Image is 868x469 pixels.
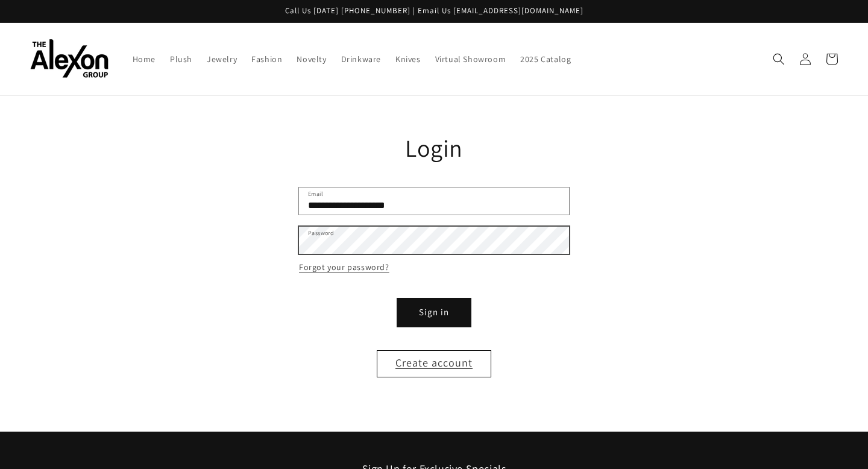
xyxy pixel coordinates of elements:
a: Virtual Showroom [428,46,514,72]
span: Knives [395,54,421,65]
a: Create account [377,350,491,377]
span: Drinkware [341,54,381,65]
a: Forgot your password? [299,260,389,275]
span: Plush [170,54,192,65]
a: Fashion [244,46,289,72]
span: Jewelry [207,54,237,65]
a: Knives [388,46,428,72]
a: 2025 Catalog [513,46,578,72]
span: 2025 Catalog [520,54,571,65]
span: Fashion [251,54,282,65]
h1: Login [299,132,569,163]
a: Drinkware [334,46,388,72]
summary: Search [766,46,792,72]
span: Virtual Showroom [435,54,506,65]
a: Home [125,46,163,72]
span: Home [133,54,156,65]
a: Novelty [289,46,333,72]
a: Plush [163,46,200,72]
img: The Alexon Group [30,39,108,78]
button: Sign in [398,299,470,326]
a: Jewelry [200,46,244,72]
span: Novelty [297,54,326,65]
